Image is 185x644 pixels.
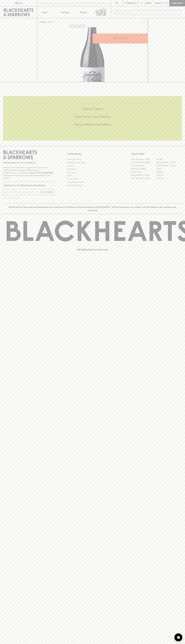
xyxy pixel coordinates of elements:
[67,174,118,177] a: FAQ's
[131,167,156,170] a: [PERSON_NAME]
[145,2,151,5] p: Login
[93,34,148,43] button: ADD TO CART
[3,107,182,111] h5: Click & Collect
[156,164,182,167] a: [GEOGRAPHIC_DATA]
[74,6,93,18] a: Stores
[131,158,156,161] a: [GEOGRAPHIC_DATA]
[131,177,156,180] a: [GEOGRAPHIC_DATA]
[3,184,54,187] p: Subscribe to The Blackhearts Newsletter
[29,172,53,174] strong: Liquor License #32064953
[39,21,45,23] a: HOME
[37,27,148,82] img: 41222.png
[80,11,87,14] p: Stores
[3,197,54,199] p: We will never spam you
[131,152,182,156] p: OUR STORES
[113,37,127,40] p: ADD TO CART
[37,6,56,18] button: Shop
[5,206,180,212] p: Blackhearts & Sparrows acknowledges the traditional Custodians of land throughout [GEOGRAPHIC_DAT...
[3,161,54,164] p: Sibling owned and run since [DATE]
[131,174,156,177] a: [GEOGRAPHIC_DATA]
[155,2,162,5] p: $0.00
[156,158,182,161] a: Braddon
[67,177,118,180] a: Privacy Policy
[156,177,182,180] a: Thornbury
[156,174,182,177] a: Prahran
[42,11,47,14] p: Shop
[156,167,182,170] a: Fitzroy
[61,11,69,14] p: Tastings
[67,184,118,187] a: Terms & Conditions
[67,164,118,167] a: Careers
[3,166,54,179] p: It is against the law to sell or supply alcohol to, or to obtain alcohol on behalf of a person un...
[67,152,118,156] p: OTHER AREAS
[177,636,180,639] img: bubble-icon
[171,2,183,5] p: Checkout
[3,96,182,141] div: Call to action block
[131,161,156,164] a: [GEOGRAPHIC_DATA]
[166,2,167,4] p: 0
[5,190,40,194] input: e.g. jane@blackheartsandsparrows.com.au
[67,180,118,184] a: Shipping Information
[131,170,156,174] a: Fitzroy North
[67,161,118,164] a: Business & Bulk Gifting
[3,114,182,119] h5: Uber Same-Day Delivery
[41,189,54,195] button: SUBSCRIBE
[131,164,156,167] a: Brunswick West
[14,2,23,5] p: FIND US
[139,19,147,26] button: Add to wishlist
[56,6,74,18] a: Tastings
[42,191,53,194] p: SUBSCRIBE
[67,167,118,171] a: Contact Us
[67,171,118,174] a: Gift Cards
[68,25,86,28] button: Add to wishlist
[127,2,137,5] p: Wishlist
[67,158,118,161] a: Bottle Drop FAQ's
[156,161,182,164] a: [GEOGRAPHIC_DATA]
[3,122,182,127] h5: Across Melbourne Metro
[121,10,180,15] input: Try "Pinot noir"
[47,21,53,23] a: SHOP
[156,170,182,174] a: Geelong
